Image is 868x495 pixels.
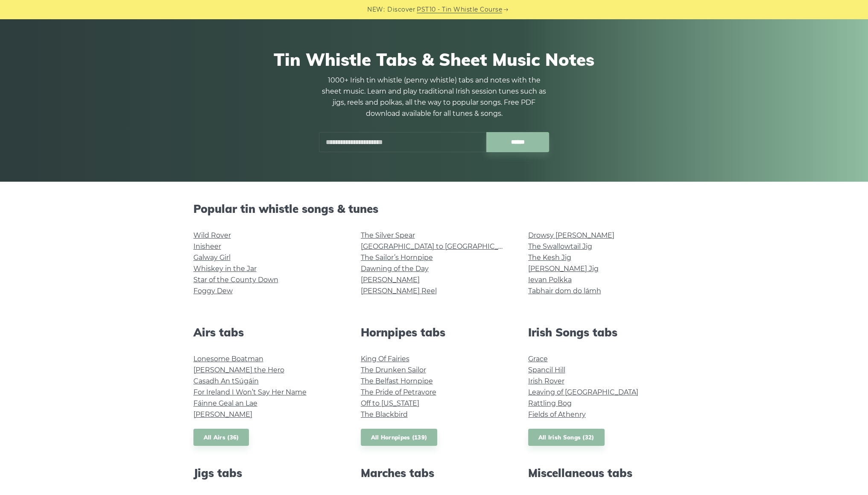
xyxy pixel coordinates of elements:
a: The Belfast Hornpipe [361,377,433,385]
a: Lonesome Boatman [193,355,263,363]
h1: Tin Whistle Tabs & Sheet Music Notes [193,49,675,70]
h2: Popular tin whistle songs & tunes [193,202,675,215]
a: The Pride of Petravore [361,388,436,396]
a: [GEOGRAPHIC_DATA] to [GEOGRAPHIC_DATA] [361,242,518,250]
a: The Swallowtail Jig [528,242,592,250]
a: PST10 - Tin Whistle Course [417,5,502,15]
a: The Silver Spear [361,231,415,239]
span: Discover [387,5,415,15]
a: All Airs (36) [193,429,249,446]
a: The Kesh Jig [528,253,571,262]
a: Tabhair dom do lámh [528,287,601,295]
h2: Jigs tabs [193,466,340,480]
a: Leaving of [GEOGRAPHIC_DATA] [528,388,638,396]
a: Ievan Polkka [528,276,572,284]
a: The Drunken Sailor [361,366,426,374]
a: [PERSON_NAME] the Hero [193,366,284,374]
a: Grace [528,355,548,363]
h2: Hornpipes tabs [361,326,508,339]
a: Inisheer [193,242,221,250]
a: Foggy Dew [193,287,233,295]
a: Fields of Athenry [528,410,586,418]
a: For Ireland I Won’t Say Her Name [193,388,307,396]
a: The Sailor’s Hornpipe [361,253,433,262]
a: Galway Girl [193,253,231,262]
a: The Blackbird [361,410,408,418]
a: Irish Rover [528,377,564,385]
a: [PERSON_NAME] Jig [528,265,599,273]
a: Whiskey in the Jar [193,265,257,273]
a: King Of Fairies [361,355,409,363]
a: Wild Rover [193,231,231,239]
a: Dawning of the Day [361,265,429,273]
p: 1000+ Irish tin whistle (penny whistle) tabs and notes with the sheet music. Learn and play tradi... [319,75,549,119]
a: Fáinne Geal an Lae [193,399,257,407]
a: [PERSON_NAME] [361,276,420,284]
a: Spancil Hill [528,366,565,374]
a: All Irish Songs (32) [528,429,605,446]
a: Star of the County Down [193,276,278,284]
span: NEW: [367,5,385,15]
a: [PERSON_NAME] Reel [361,287,437,295]
a: Casadh An tSúgáin [193,377,259,385]
a: All Hornpipes (139) [361,429,438,446]
a: Rattling Bog [528,399,572,407]
a: Drowsy [PERSON_NAME] [528,231,614,239]
h2: Miscellaneous tabs [528,466,675,480]
h2: Airs tabs [193,326,340,339]
h2: Marches tabs [361,466,508,480]
h2: Irish Songs tabs [528,326,675,339]
a: [PERSON_NAME] [193,410,252,418]
a: Off to [US_STATE] [361,399,419,407]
